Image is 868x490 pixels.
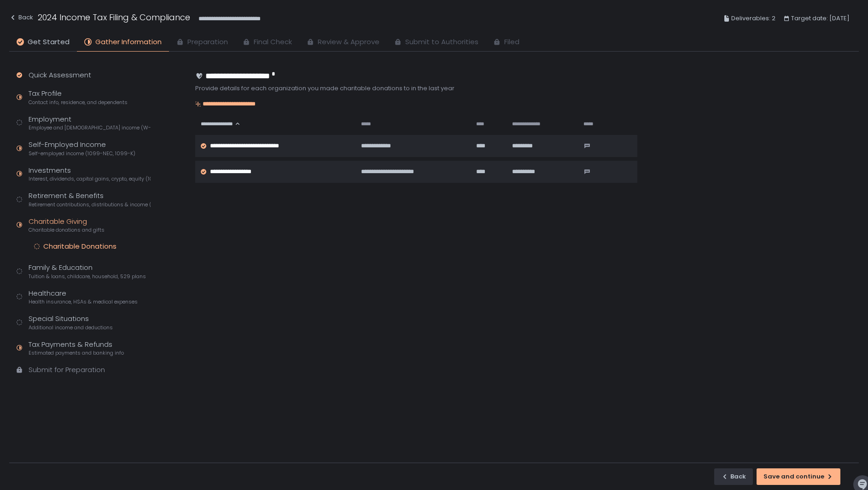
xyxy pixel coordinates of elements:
h1: 2024 Income Tax Filing & Compliance [38,11,190,23]
div: Submit for Preparation [29,365,105,375]
span: Retirement contributions, distributions & income (1099-R, 5498) [29,201,151,208]
span: Preparation [187,37,228,47]
span: Self-employed income (1099-NEC, 1099-K) [29,150,135,157]
button: Back [714,468,753,485]
div: Charitable Donations [43,242,117,251]
span: Target date: [DATE] [791,13,850,24]
span: Employee and [DEMOGRAPHIC_DATA] income (W-2s) [29,124,151,131]
div: Special Situations [29,314,113,331]
div: Tax Profile [29,88,128,106]
span: Final Check [254,37,292,47]
span: Estimated payments and banking info [29,350,124,356]
div: Employment [29,114,151,132]
div: Self-Employed Income [29,140,135,157]
span: Get Started [28,37,70,47]
div: Quick Assessment [29,70,91,81]
span: Contact info, residence, and dependents [29,99,128,106]
div: Investments [29,165,151,183]
div: Tax Payments & Refunds [29,339,124,357]
span: Tuition & loans, childcare, household, 529 plans [29,273,146,280]
div: Back [721,472,746,481]
span: Submit to Authorities [405,37,478,47]
span: Health insurance, HSAs & medical expenses [29,298,138,305]
span: Gather Information [95,37,162,47]
div: Retirement & Benefits [29,191,151,208]
div: Charitable Giving [29,216,105,234]
div: Back [9,12,33,23]
div: Family & Education [29,262,146,280]
div: Provide details for each organization you made charitable donations to in the last year [195,84,637,93]
div: Healthcare [29,288,138,306]
button: Save and continue [757,468,840,485]
span: Additional income and deductions [29,324,113,331]
span: Interest, dividends, capital gains, crypto, equity (1099s, K-1s) [29,175,151,182]
span: Deliverables: 2 [731,13,775,24]
button: Back [9,11,33,26]
div: Save and continue [763,472,833,481]
span: Charitable donations and gifts [29,227,105,233]
span: Filed [504,37,519,47]
span: Review & Approve [318,37,379,47]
